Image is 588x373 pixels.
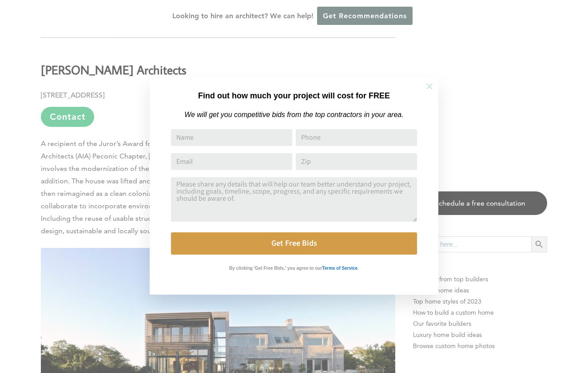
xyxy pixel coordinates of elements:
strong: Terms of Service [322,266,358,271]
iframe: Drift Widget Chat Controller [417,309,577,362]
strong: Find out how much your project will cost for FREE [198,91,390,100]
input: Phone [296,129,417,146]
input: Name [171,129,292,146]
em: We will get you competitive bids from the top contractors in your area. [184,111,403,118]
button: Get Free Bids [171,232,417,255]
input: Zip [296,153,417,170]
button: Close [414,71,445,102]
textarea: Comment or Message [171,177,417,222]
strong: By clicking 'Get Free Bids,' you agree to our [229,266,322,271]
a: Terms of Service [322,264,358,271]
input: Email Address [171,153,292,170]
strong: . [358,266,359,271]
